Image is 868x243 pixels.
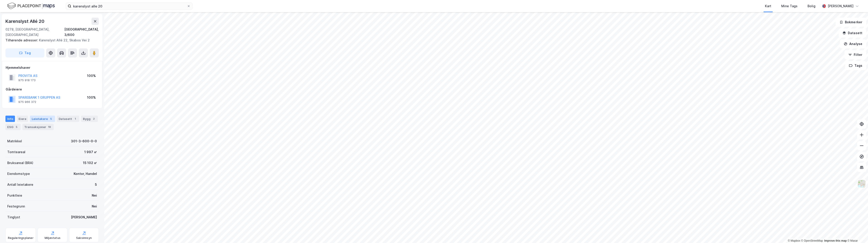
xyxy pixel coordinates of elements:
div: 100% [87,73,96,79]
div: [PERSON_NAME] [71,214,97,220]
div: 100% [87,95,96,100]
div: Kart [765,3,771,9]
div: Bolig [808,3,815,9]
div: Karenslyst Allé 22, Skabos Vei 2 [5,38,95,43]
div: Gårdeiere [6,87,99,92]
div: Nei [92,193,97,198]
div: 975 918 173 [18,79,36,82]
div: Kontrollprogram for chat [845,221,868,243]
div: Leietakere [30,116,55,122]
iframe: Chat Widget [845,221,868,243]
a: OpenStreetMap [801,239,823,242]
span: Tilhørende adresser: [5,38,39,42]
div: Saksinnsyn [76,236,92,240]
img: Z [857,179,866,188]
div: Kontor, Handel [74,171,97,176]
button: Filter [844,50,866,59]
img: logo.f888ab2527a4732fd821a326f86c7f29.svg [7,2,55,10]
div: Mine Tags [781,3,798,9]
button: Tags [845,61,866,70]
div: 5 [95,182,97,187]
div: Nei [92,204,97,209]
div: [GEOGRAPHIC_DATA], 3/600 [64,27,99,38]
div: Karenslyst Allé 20 [5,18,45,25]
div: 19 [47,125,52,129]
button: Tag [5,48,44,57]
div: [PERSON_NAME] [828,3,854,9]
button: Datasett [839,29,866,38]
div: Tomteareal [7,149,25,155]
div: Bruksareal (BRA) [7,160,33,166]
div: Hjemmelshaver [6,65,99,70]
div: Reguleringsplaner [8,236,34,240]
div: Tinglyst [7,214,20,220]
button: Bokmerker [836,18,866,27]
div: Bygg [81,116,98,122]
div: 2 [92,117,96,121]
div: Festegrunn [7,204,25,209]
div: Transaksjoner [22,124,54,130]
div: 301-3-600-0-0 [71,138,97,144]
div: Eiere [17,116,28,122]
div: 15 102 ㎡ [83,160,97,166]
div: Eiendomstype [7,171,30,176]
input: Søk på adresse, matrikkel, gårdeiere, leietakere eller personer [71,3,187,10]
div: 975 966 372 [18,100,36,104]
div: 1 997 ㎡ [84,149,97,155]
div: Miljøstatus [45,236,60,240]
a: Improve this map [824,239,847,242]
div: Punktleie [7,193,22,198]
div: 5 [49,117,53,121]
div: 1 [73,117,77,121]
div: Matrikkel [7,138,22,144]
div: 5 [14,125,19,129]
div: Datasett [57,116,79,122]
div: Info [5,116,15,122]
a: Mapbox [788,239,800,242]
button: Analyse [840,39,866,48]
div: ESG [5,124,21,130]
div: Antall leietakere [7,182,33,187]
div: 0278, [GEOGRAPHIC_DATA], [GEOGRAPHIC_DATA] [5,27,64,38]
